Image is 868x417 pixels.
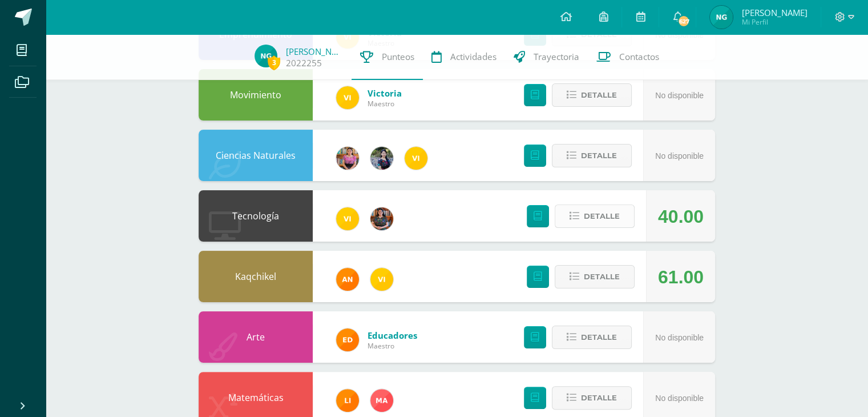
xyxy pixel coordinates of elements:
span: Maestro [368,99,402,109]
span: Detalle [584,206,620,227]
span: No disponible [655,91,704,100]
a: [PERSON_NAME] [286,46,343,57]
img: ed927125212876238b0630303cb5fd71.png [336,328,359,351]
img: fdb61e8f1c6b413a172208a7b42be463.png [710,6,733,29]
img: f428c1eda9873657749a26557ec094a8.png [405,147,427,170]
button: Detalle [552,386,632,410]
span: 627 [677,15,690,27]
span: Detalle [584,266,620,287]
span: Detalle [581,387,617,408]
button: Detalle [552,83,632,107]
img: fc6731ddebfef4a76f049f6e852e62c4.png [336,268,359,291]
div: Kaqchikel [199,251,313,302]
span: Trayectoria [534,51,579,63]
img: f428c1eda9873657749a26557ec094a8.png [336,207,359,230]
div: Ciencias Naturales [199,130,313,181]
a: Contactos [588,34,668,80]
button: Detalle [552,326,632,349]
span: Maestro [368,341,417,351]
span: Mi Perfil [741,17,807,27]
img: f428c1eda9873657749a26557ec094a8.png [336,86,359,109]
img: 777e29c093aa31b4e16d68b2ed8a8a42.png [370,389,393,412]
img: 60a759e8b02ec95d430434cf0c0a55c7.png [370,207,393,230]
a: Trayectoria [505,34,588,80]
img: b2b209b5ecd374f6d147d0bc2cef63fa.png [370,147,393,170]
span: Punteos [382,51,414,63]
span: [PERSON_NAME] [741,7,807,18]
span: No disponible [655,151,704,161]
a: Punteos [352,34,423,80]
span: No disponible [655,333,704,342]
span: Detalle [581,327,617,348]
button: Detalle [555,265,635,288]
button: Detalle [552,144,632,167]
span: Contactos [619,51,659,63]
span: Actividades [450,51,496,63]
img: d78b0415a9069934bf99e685b082ed4f.png [336,389,359,412]
img: fdb61e8f1c6b413a172208a7b42be463.png [255,45,277,67]
div: 61.00 [658,251,704,303]
div: 40.00 [658,191,704,242]
a: Actividades [423,34,505,80]
span: Detalle [581,85,617,106]
div: Tecnología [199,190,313,242]
span: Detalle [581,145,617,166]
a: 2022255 [286,57,322,69]
img: e8319d1de0642b858999b202df7e829e.png [336,147,359,170]
a: Educadores [368,330,417,341]
span: No disponible [655,394,704,403]
a: Victoria [368,87,402,99]
img: f428c1eda9873657749a26557ec094a8.png [370,268,393,291]
span: 3 [268,55,280,70]
div: Movimiento [199,69,313,121]
button: Detalle [555,205,635,228]
div: Arte [199,311,313,363]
